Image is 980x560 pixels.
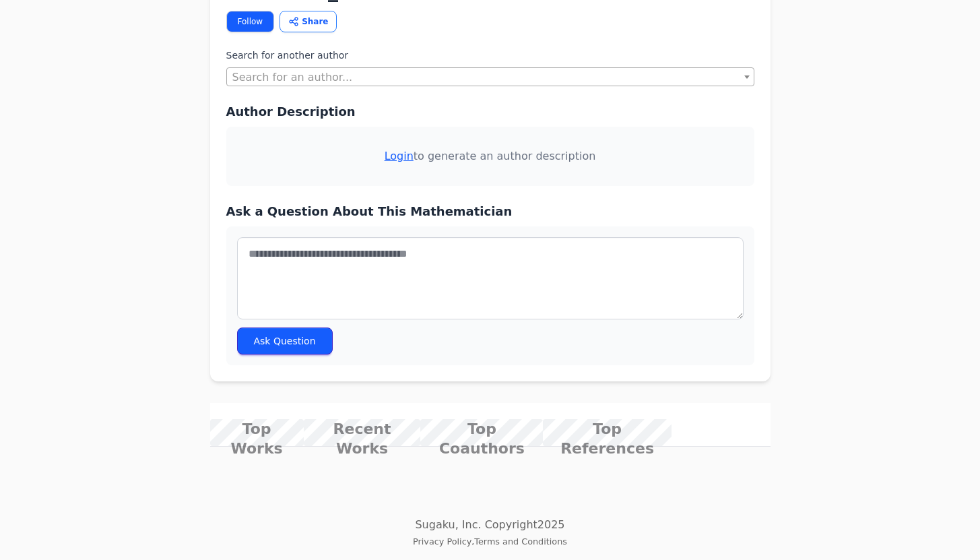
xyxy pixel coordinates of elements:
[537,518,565,531] span: 2025
[413,536,567,547] small: ,
[237,328,333,354] button: Ask Question
[232,71,353,84] span: Search for an author...
[226,102,754,121] h3: Author Description
[413,536,471,547] a: Privacy Policy
[226,11,275,32] a: Follow
[237,137,744,175] p: to generate an author description
[210,419,304,446] input: Top Works
[226,49,754,62] label: Search for another author
[474,536,567,547] a: Terms and Conditions
[302,15,328,28] span: Share
[385,150,414,162] a: Login
[227,68,754,87] span: Search for an author...
[226,202,754,221] h3: Ask a Question About This Mathematician
[304,419,421,446] input: Recent Works
[543,419,671,446] input: Top References
[420,419,543,446] input: Top Coauthors
[226,67,754,86] span: Search for an author...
